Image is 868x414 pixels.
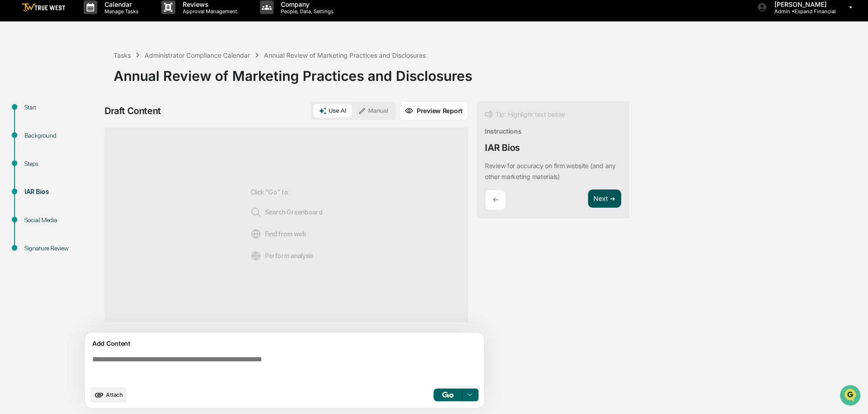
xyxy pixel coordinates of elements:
[493,195,499,204] p: ←
[31,79,115,86] div: We're available if you need us!
[25,244,99,253] div: Signature Review
[66,115,73,123] div: 🗄️
[25,103,99,112] div: Start
[434,389,463,401] button: Go
[250,207,261,218] img: Search
[18,115,59,124] span: Preclearance
[9,70,25,86] img: 1746055101610-c473b297-6a78-478c-a979-82029cc54cd1
[31,70,149,79] div: Start new chat
[264,51,426,59] div: Annual Review of Marketing Practices and Disclosures
[90,387,126,403] button: upload document
[9,19,165,34] p: How can we help?
[175,0,242,8] p: Reviews
[839,384,863,409] iframe: Open customer support
[25,159,99,169] div: Steps
[97,8,143,15] p: Manage Tasks
[399,101,468,120] button: Preview Report
[64,154,110,161] a: Powered byPylon
[62,111,116,127] a: 🗄️Attestations
[75,115,113,124] span: Attestations
[250,250,261,261] img: Analysis
[485,109,565,120] div: Tip: Highlight text below
[22,3,65,12] img: logo
[353,104,394,118] button: Manual
[105,105,161,116] div: Draft Content
[145,51,250,59] div: Administrator Compliance Calendar
[114,60,863,84] div: Annual Review of Marketing Practices and Disclosures
[250,143,323,307] div: Click "Go" to
[9,133,16,140] div: 🔎
[274,8,338,15] p: People, Data, Settings
[250,229,261,239] img: Web
[106,391,123,398] span: Attach
[5,111,62,127] a: 🖐️Preclearance
[250,229,306,239] span: Find from web
[274,0,338,8] p: Company
[25,187,99,197] div: IAR Bios
[90,154,110,161] span: Pylon
[155,72,165,83] button: Start new chat
[18,132,57,141] span: Data Lookup
[767,0,836,8] p: [PERSON_NAME]
[175,8,242,15] p: Approval Management
[114,51,131,59] div: Tasks
[442,392,453,398] img: Go
[90,338,479,349] div: Add Content
[767,8,836,15] p: Admin • Expand Financial
[250,250,314,261] span: Perform analysis
[250,207,323,218] span: Search Greenboard
[97,0,143,8] p: Calendar
[588,190,621,208] button: Next ➔
[25,131,99,140] div: Background
[313,104,352,118] button: Use AI
[9,115,16,123] div: 🖐️
[5,128,61,145] a: 🔎Data Lookup
[485,127,522,135] div: Instructions
[25,215,99,225] div: Social Media
[485,142,520,153] div: IAR Bios
[485,162,616,180] p: Review for accuracy on firm website (and any other marketing materials)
